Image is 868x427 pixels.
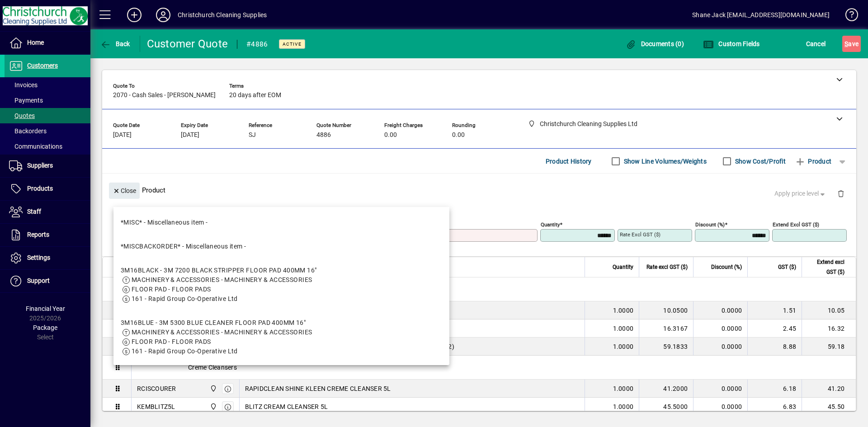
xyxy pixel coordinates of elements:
span: [DATE] [181,131,199,139]
div: 3M16BLUE - 3M 5300 BLUE CLEANER FLOOR PAD 400MM 16" [121,318,312,328]
td: 1.51 [747,301,802,319]
span: 1.0000 [613,342,634,351]
span: Communications [9,143,62,150]
span: Discount (%) [711,262,742,272]
div: *MISC* - Miscellaneous item - [121,218,208,227]
span: 1.0000 [613,402,634,411]
mat-option: 3M16BLACK - 3M 7200 BLACK STRIPPER FLOOR PAD 400MM 16" [113,258,449,311]
mat-option: *MISC* - Miscellaneous item - [113,211,449,235]
span: Support [27,277,50,284]
mat-label: Quantity [541,221,560,228]
span: FLOOR PAD - FLOOR PADS [132,286,211,293]
span: Products [27,185,53,192]
a: Reports [5,224,90,246]
button: Back [98,36,132,52]
span: RAPIDCLEAN SHINE KLEEN CREME CLEANSER 5L [245,384,391,393]
div: Christchurch Cleaning Supplies [178,8,267,22]
button: Save [842,36,861,52]
label: Show Line Volumes/Weights [622,157,707,166]
mat-option: *MISCBACKORDER* - Miscellaneous item - [113,235,449,258]
span: MACHINERY & ACCESSORIES - MACHINERY & ACCESSORIES [132,328,312,336]
td: 0.0000 [693,338,747,356]
span: Back [100,40,130,47]
span: 161 - Rapid Group Co-Operative Ltd [132,347,238,355]
span: 4886 [316,131,331,139]
span: 0.00 [384,131,397,139]
span: Package [33,324,57,331]
span: Cancel [806,37,826,51]
mat-label: Discount (%) [695,221,725,228]
div: 3M16BLACK - 3M 7200 BLACK STRIPPER FLOOR PAD 400MM 16" [121,266,317,275]
span: Home [27,39,44,46]
span: 20 days after EOM [229,92,281,99]
a: Home [5,32,90,54]
td: 8.88 [747,338,802,356]
span: 161 - Rapid Group Co-Operative Ltd [132,295,238,302]
a: Support [5,270,90,292]
div: Creme Cleansers [132,356,856,379]
span: S [844,40,848,47]
span: GST ($) [778,262,796,272]
div: #4886 [246,37,268,52]
span: Apply price level [774,189,827,198]
span: Quotes [9,112,35,119]
a: Payments [5,93,90,108]
span: SJ [249,131,256,139]
span: 1.0000 [613,306,634,315]
mat-label: Rate excl GST ($) [620,231,660,238]
td: 0.0000 [693,319,747,338]
span: Christchurch Cleaning Supplies Ltd [208,402,218,412]
span: Reports [27,231,49,238]
div: 59.1833 [645,342,688,351]
span: Christchurch Cleaning Supplies Ltd [208,384,218,394]
span: Suppliers [27,162,53,169]
span: Product History [546,154,592,169]
td: 6.83 [747,398,802,416]
mat-option: 3M16BROWN - 3M 7100 BROWN STRIPPER FLOOR PAD 400MM 16" [113,363,449,416]
span: 1.0000 [613,324,634,333]
span: Invoices [9,81,38,89]
button: Custom Fields [701,36,762,52]
td: 0.0000 [693,398,747,416]
span: Customers [27,62,58,69]
span: [DATE] [113,131,132,139]
button: Product History [542,153,595,169]
a: Backorders [5,123,90,139]
span: Rate excl GST ($) [646,262,688,272]
div: 16.3167 [645,324,688,333]
span: Active [283,41,302,47]
td: 59.18 [802,338,856,356]
span: Staff [27,208,41,215]
div: KEMBLITZ5L [137,402,175,411]
div: Product [102,174,856,206]
button: Add [120,7,149,23]
span: 0.00 [452,131,465,139]
div: 10.0500 [645,306,688,315]
td: 0.0000 [693,301,747,319]
span: Custom Fields [703,40,760,47]
a: Suppliers [5,155,90,177]
button: Cancel [804,36,828,52]
div: bleach [132,277,856,301]
a: Products [5,178,90,200]
td: 10.05 [802,301,856,319]
button: Apply price level [771,186,830,202]
a: Invoices [5,77,90,93]
button: Profile [149,7,178,23]
app-page-header-button: Delete [830,189,852,197]
a: Communications [5,139,90,154]
td: 16.32 [802,319,856,338]
span: Quantity [613,262,633,272]
span: 2070 - Cash Sales - [PERSON_NAME] [113,92,216,99]
span: BLITZ CREAM CLEANSER 5L [245,402,328,411]
a: Quotes [5,108,90,123]
div: RCISCOURER [137,384,176,393]
button: Delete [830,183,852,204]
span: Extend excl GST ($) [807,257,844,277]
a: Staff [5,201,90,223]
mat-label: Extend excl GST ($) [773,221,819,228]
mat-option: 3M16BLUE - 3M 5300 BLUE CLEANER FLOOR PAD 400MM 16" [113,311,449,363]
span: Close [113,183,136,198]
span: 1.0000 [613,384,634,393]
td: 45.50 [802,398,856,416]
